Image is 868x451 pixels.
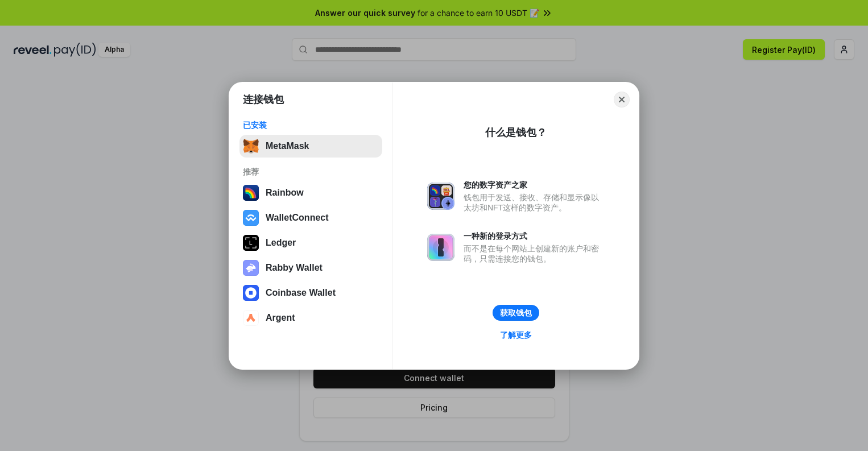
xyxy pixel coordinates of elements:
div: 一种新的登录方式 [464,231,605,241]
div: 了解更多 [500,330,532,340]
div: 您的数字资产之家 [464,180,605,190]
img: svg+xml,%3Csvg%20width%3D%22120%22%20height%3D%22120%22%20viewBox%3D%220%200%20120%20120%22%20fil... [243,185,259,201]
button: Argent [239,307,382,329]
button: WalletConnect [239,206,382,229]
h1: 连接钱包 [243,93,284,106]
button: Rainbow [239,181,382,204]
div: 推荐 [243,167,379,177]
div: MetaMask [266,141,309,151]
div: 什么是钱包？ [485,126,547,139]
div: 已安装 [243,120,379,130]
img: svg+xml,%3Csvg%20xmlns%3D%22http%3A%2F%2Fwww.w3.org%2F2000%2Fsvg%22%20width%3D%2228%22%20height%3... [243,235,259,251]
div: Argent [266,313,295,323]
div: Ledger [266,238,296,248]
a: 了解更多 [493,328,539,342]
button: Coinbase Wallet [239,282,382,304]
div: Rabby Wallet [266,263,323,273]
button: Close [614,92,630,107]
img: svg+xml,%3Csvg%20xmlns%3D%22http%3A%2F%2Fwww.w3.org%2F2000%2Fsvg%22%20fill%3D%22none%22%20viewBox... [427,183,454,210]
div: Coinbase Wallet [266,288,336,298]
button: Ledger [239,231,382,254]
img: svg+xml,%3Csvg%20xmlns%3D%22http%3A%2F%2Fwww.w3.org%2F2000%2Fsvg%22%20fill%3D%22none%22%20viewBox... [427,234,454,261]
div: Rainbow [266,188,304,198]
button: MetaMask [239,135,382,158]
img: svg+xml,%3Csvg%20width%3D%2228%22%20height%3D%2228%22%20viewBox%3D%220%200%2028%2028%22%20fill%3D... [243,285,259,301]
img: svg+xml,%3Csvg%20xmlns%3D%22http%3A%2F%2Fwww.w3.org%2F2000%2Fsvg%22%20fill%3D%22none%22%20viewBox... [243,260,259,276]
img: svg+xml,%3Csvg%20fill%3D%22none%22%20height%3D%2233%22%20viewBox%3D%220%200%2035%2033%22%20width%... [243,138,259,154]
div: 钱包用于发送、接收、存储和显示像以太坊和NFT这样的数字资产。 [464,192,605,213]
img: svg+xml,%3Csvg%20width%3D%2228%22%20height%3D%2228%22%20viewBox%3D%220%200%2028%2028%22%20fill%3D... [243,310,259,326]
button: Rabby Wallet [239,256,382,279]
button: 获取钱包 [493,305,539,321]
div: 获取钱包 [500,308,532,318]
div: WalletConnect [266,213,329,223]
div: 而不是在每个网站上创建新的账户和密码，只需连接您的钱包。 [464,243,605,264]
img: svg+xml,%3Csvg%20width%3D%2228%22%20height%3D%2228%22%20viewBox%3D%220%200%2028%2028%22%20fill%3D... [243,210,259,226]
